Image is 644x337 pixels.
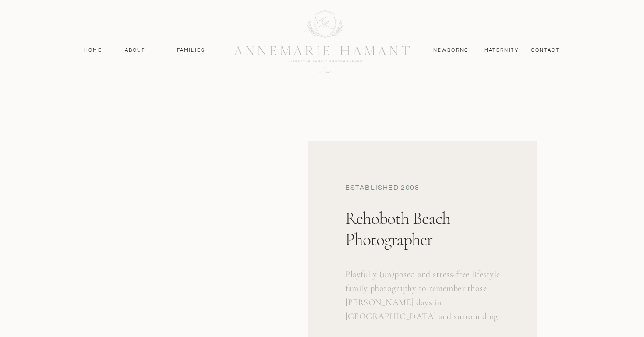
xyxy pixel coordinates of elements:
[484,46,518,54] a: MAternity
[526,46,564,54] a: contact
[430,46,472,54] a: Newborns
[80,46,106,54] a: Home
[345,208,519,284] h1: Rehoboth Beach Photographer
[122,46,148,54] a: About
[345,267,510,326] h3: Playfully (un)posed and stress-free lifestyle family photography to remember those [PERSON_NAME] ...
[345,183,523,195] div: established 2008
[171,46,211,54] a: Families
